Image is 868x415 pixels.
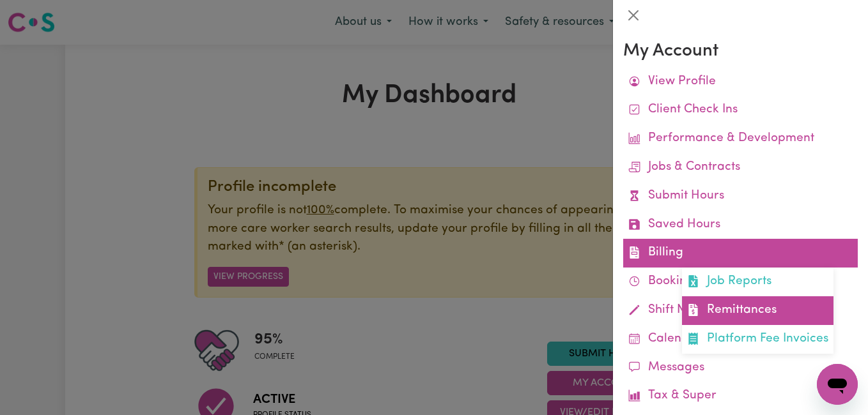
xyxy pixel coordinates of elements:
[623,96,858,124] a: Client Check Ins
[682,296,833,325] a: Remittances
[623,153,858,182] a: Jobs & Contracts
[623,5,644,26] button: Close
[623,68,858,96] a: View Profile
[623,182,858,211] a: Submit Hours
[623,41,858,63] h3: My Account
[623,382,858,411] a: Tax & Super
[817,364,858,405] iframe: Button to launch messaging window
[623,239,858,268] a: BillingJob ReportsRemittancesPlatform Fee Invoices
[682,325,833,354] a: Platform Fee Invoices
[623,211,858,239] a: Saved Hours
[623,325,858,354] a: Calendar
[682,268,833,296] a: Job Reports
[623,354,858,382] a: Messages
[623,124,858,153] a: Performance & Development
[623,268,858,296] a: Bookings
[623,296,858,325] a: Shift Notes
